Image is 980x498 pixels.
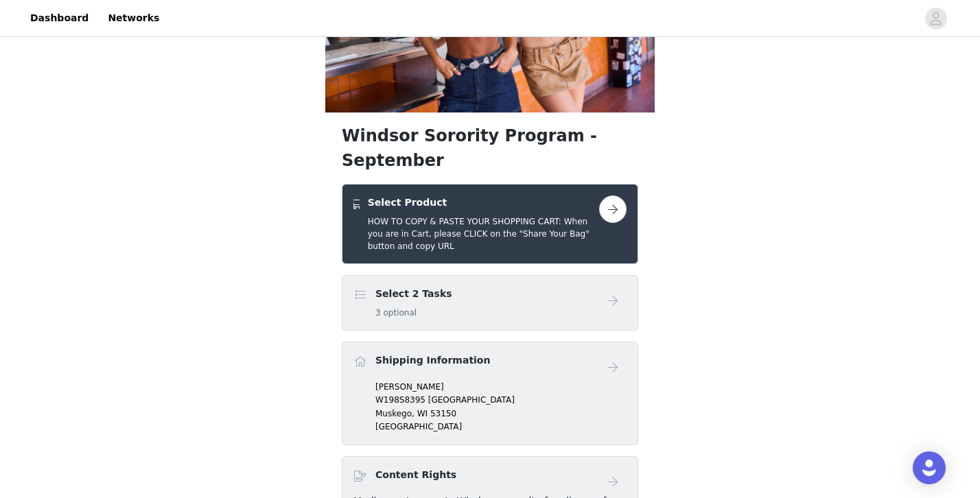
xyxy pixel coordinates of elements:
[430,409,456,418] span: 53150
[22,3,97,34] a: Dashboard
[368,195,599,210] h4: Select Product
[375,287,452,301] h4: Select 2 Tasks
[375,420,627,433] p: [GEOGRAPHIC_DATA]
[375,409,415,418] span: Muskego,
[375,353,490,368] h4: Shipping Information
[342,342,638,445] div: Shipping Information
[913,451,946,484] div: Open Intercom Messenger
[342,184,638,264] div: Select Product
[375,394,627,406] p: W198S8395 [GEOGRAPHIC_DATA]
[417,409,428,418] span: WI
[342,275,638,331] div: Select 2 Tasks
[929,8,942,29] div: avatar
[368,215,599,252] h5: HOW TO COPY & PASTE YOUR SHOPPING CART: When you are in Cart, please CLICK on the "Share Your Bag...
[375,307,452,319] h5: 3 optional
[100,3,167,34] a: Networks
[375,381,627,393] p: [PERSON_NAME]
[342,123,638,173] h1: Windsor Sorority Program - September
[375,468,456,482] h4: Content Rights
